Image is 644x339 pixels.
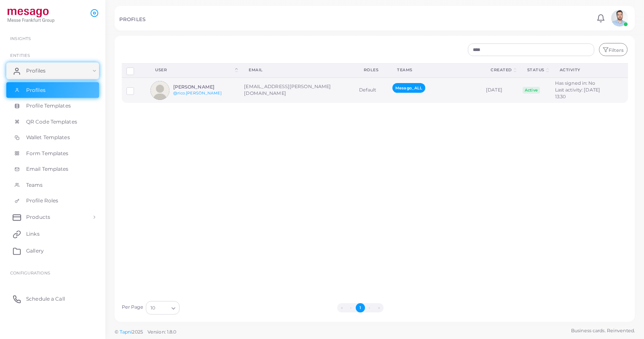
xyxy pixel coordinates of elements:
input: Search for option [156,304,168,313]
a: Teams [6,177,99,193]
a: Links [6,226,99,242]
a: Wallet Templates [6,129,99,145]
a: @rico.[PERSON_NAME] [173,91,222,95]
div: Roles [364,67,379,73]
span: Profiles [26,86,46,94]
span: Gallery [26,247,44,255]
h6: [PERSON_NAME] [173,84,235,90]
label: Per Page [122,304,144,311]
th: Action [609,63,628,77]
span: Business cards. Reinvented. [571,327,635,334]
span: 10 [150,304,155,313]
span: Teams [26,181,43,189]
img: logo [8,8,54,24]
span: QR Code Templates [26,118,77,126]
span: Configurations [10,270,50,275]
div: Teams [397,67,472,73]
img: avatar [150,81,169,100]
div: Created [491,67,512,73]
span: Has signed in: No [555,80,596,86]
div: activity [560,67,600,73]
span: Wallet Templates [26,134,70,141]
span: Profile Templates [26,102,71,110]
a: Profiles [6,62,99,79]
ul: Pagination [182,303,538,312]
button: Filters [599,43,628,56]
span: © [115,328,176,336]
div: User [155,67,233,73]
span: Schedule a Call [26,295,65,303]
div: Email [249,67,345,73]
a: Tapni [120,329,132,335]
span: Profiles [26,67,46,75]
a: Form Templates [6,145,99,161]
td: [DATE] [481,78,518,103]
th: Row-selection [122,63,146,77]
span: Mesago_ALL [392,83,425,93]
a: QR Code Templates [6,114,99,130]
span: Products [26,213,50,221]
td: Default [354,78,388,103]
td: [EMAIL_ADDRESS][PERSON_NAME][DOMAIN_NAME] [239,78,354,103]
span: ENTITIES [10,53,30,58]
span: Email Templates [26,165,69,173]
span: Version: 1.8.0 [148,329,177,335]
a: Profiles [6,82,99,98]
button: Go to page 1 [356,303,365,312]
a: Schedule a Call [6,291,99,307]
span: Active [523,87,540,94]
span: 2025 [132,328,142,336]
a: Email Templates [6,161,99,177]
div: Search for option [146,301,180,315]
span: Form Templates [26,150,69,157]
h5: PROFILES [119,16,145,22]
img: avatar [611,10,628,27]
a: Profile Roles [6,193,99,209]
a: Products [6,209,99,226]
span: Profile Roles [26,197,58,204]
a: Gallery [6,242,99,259]
a: Profile Templates [6,98,99,114]
div: Status [527,67,545,73]
span: Last activity: [DATE] 13:30 [555,87,600,100]
span: Links [26,230,40,238]
span: INSIGHTS [10,36,31,41]
a: avatar [609,10,630,27]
